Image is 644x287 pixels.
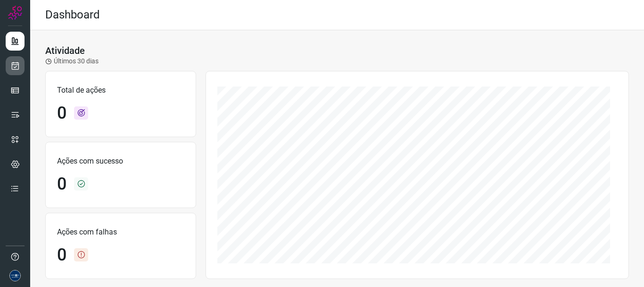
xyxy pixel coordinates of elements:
[57,174,66,194] h1: 0
[45,8,100,22] h2: Dashboard
[57,85,184,96] p: Total de ações
[45,45,85,56] h3: Atividade
[45,56,99,66] p: Últimos 30 dias
[57,226,184,238] p: Ações com falhas
[9,270,21,281] img: d06bdf07e729e349525d8f0de7f5f473.png
[8,6,22,20] img: Logo
[57,103,66,123] h1: 0
[57,156,184,167] p: Ações com sucesso
[57,245,66,265] h1: 0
